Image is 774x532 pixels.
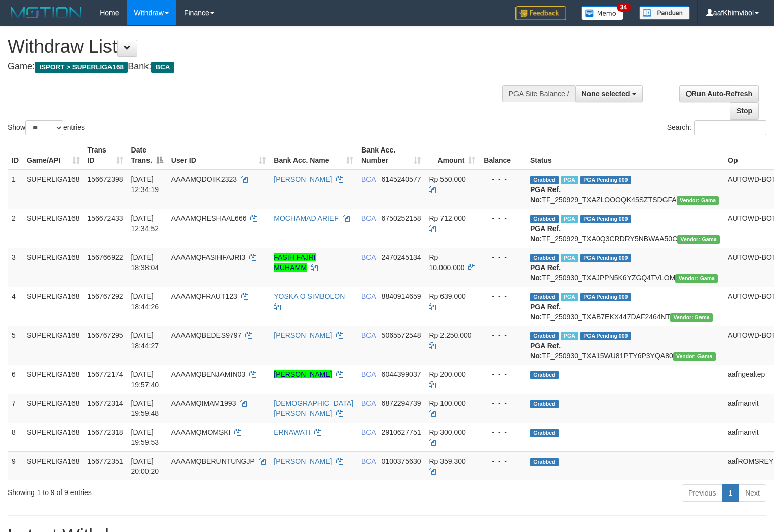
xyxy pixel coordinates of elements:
span: AAAAMQFASIHFAJRI3 [171,253,245,261]
span: Copy 6872294739 to clipboard [382,399,421,407]
span: Grabbed [530,293,559,301]
div: - - - [484,427,522,437]
td: TF_250929_TXA0Q3CRDRY5NBWAA50C [526,209,724,248]
span: Marked by aafsoycanthlai [561,293,578,301]
td: SUPERLIGA168 [23,365,84,394]
span: Grabbed [530,215,559,223]
span: BCA [151,62,174,73]
span: Vendor URL: https://trx31.1velocity.biz [675,274,718,283]
span: BCA [361,253,376,261]
th: Bank Acc. Name: activate to sort column ascending [270,141,357,170]
div: PGA Site Balance / [502,85,575,102]
span: BCA [361,428,376,436]
td: TF_250929_TXAZLOOOQK45SZTSDGFA [526,170,724,209]
span: AAAAMQBENJAMIN03 [171,370,245,378]
td: SUPERLIGA168 [23,248,84,287]
img: Feedback.jpg [515,6,566,20]
td: 9 [8,451,23,480]
span: BCA [361,214,376,222]
img: panduan.png [639,6,690,20]
h1: Withdraw List [8,36,506,57]
span: [DATE] 19:59:53 [131,428,159,446]
button: None selected [575,85,643,102]
span: 156767292 [88,292,123,300]
td: 6 [8,365,23,394]
span: [DATE] 18:44:27 [131,331,159,350]
span: Rp 550.000 [429,175,465,183]
td: 5 [8,326,23,365]
a: [PERSON_NAME] [274,370,332,378]
th: Amount: activate to sort column ascending [425,141,480,170]
span: AAAAMQIMAM1993 [171,399,236,407]
b: PGA Ref. No: [530,341,561,360]
td: SUPERLIGA168 [23,451,84,480]
span: [DATE] 18:38:04 [131,253,159,272]
span: AAAAMQMOMSKI [171,428,231,436]
span: Rp 100.000 [429,399,465,407]
span: Copy 6145240577 to clipboard [382,175,421,183]
a: [PERSON_NAME] [274,331,332,339]
td: SUPERLIGA168 [23,170,84,209]
span: Vendor URL: https://trx31.1velocity.biz [670,313,713,322]
img: MOTION_logo.png [8,5,85,20]
span: 34 [617,3,631,12]
span: Rp 300.000 [429,428,465,436]
span: Copy 6750252158 to clipboard [382,214,421,222]
span: Vendor URL: https://trx31.1velocity.biz [673,352,716,361]
th: Status [526,141,724,170]
td: 3 [8,248,23,287]
span: Grabbed [530,458,559,466]
td: 8 [8,423,23,451]
span: [DATE] 19:57:40 [131,370,159,389]
span: [DATE] 12:34:19 [131,175,159,194]
img: Button%20Memo.svg [581,6,624,20]
span: BCA [361,292,376,300]
th: Trans ID: activate to sort column ascending [84,141,127,170]
span: 156772351 [88,457,123,465]
td: SUPERLIGA168 [23,423,84,451]
a: MOCHAMAD ARIEF [274,214,339,222]
span: AAAAMQDOIIK2323 [171,175,237,183]
b: PGA Ref. No: [530,224,561,243]
span: Grabbed [530,400,559,408]
a: Run Auto-Refresh [679,85,759,102]
span: 156772174 [88,370,123,378]
div: - - - [484,398,522,408]
span: BCA [361,457,376,465]
th: Balance [480,141,526,170]
span: 156766922 [88,253,123,261]
span: Copy 0100375630 to clipboard [382,457,421,465]
a: [PERSON_NAME] [274,175,332,183]
td: TF_250930_TXAB7EKX447DAF2464NT [526,287,724,326]
span: AAAAMQBEDES9797 [171,331,242,339]
a: Next [739,484,766,502]
a: [PERSON_NAME] [274,457,332,465]
span: BCA [361,331,376,339]
td: SUPERLIGA168 [23,287,84,326]
label: Search: [667,120,766,135]
span: Grabbed [530,371,559,379]
div: - - - [484,330,522,340]
div: - - - [484,213,522,223]
td: SUPERLIGA168 [23,209,84,248]
span: PGA Pending [580,215,631,223]
span: 156772318 [88,428,123,436]
span: Grabbed [530,429,559,437]
th: User ID: activate to sort column ascending [167,141,270,170]
span: 156772314 [88,399,123,407]
b: PGA Ref. No: [530,185,561,204]
a: YOSKA O SIMBOLON [274,292,345,300]
span: Marked by aafsoycanthlai [561,176,578,184]
span: Rp 10.000.000 [429,253,464,272]
input: Search: [694,120,766,135]
span: 156767295 [88,331,123,339]
th: Date Trans.: activate to sort column descending [127,141,167,170]
span: Rp 639.000 [429,292,465,300]
td: 4 [8,287,23,326]
span: PGA Pending [580,332,631,340]
span: [DATE] 19:59:48 [131,399,159,417]
td: 2 [8,209,23,248]
span: [DATE] 20:00:20 [131,457,159,475]
span: AAAAMQFRAUT123 [171,292,237,300]
span: None selected [582,90,630,98]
